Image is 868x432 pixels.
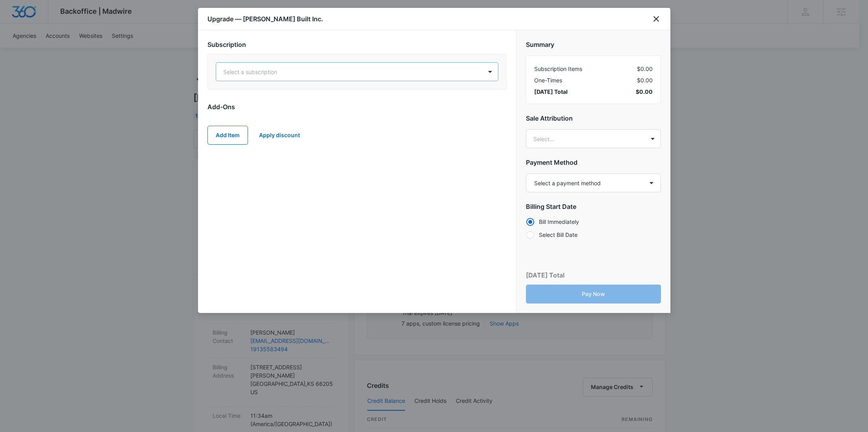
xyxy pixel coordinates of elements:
[534,65,582,73] span: Subscription Items
[526,202,661,211] h2: Billing Start Date
[534,76,653,84] div: $0.00
[526,218,661,226] label: Bill Immediately
[526,231,661,239] label: Select Bill Date
[251,126,308,145] button: Apply discount
[207,126,248,145] button: Add Item
[526,158,661,167] h2: Payment Method
[636,88,653,96] span: $0.00
[526,114,661,123] h2: Sale Attribution
[207,102,507,112] h2: Add-Ons
[534,76,562,84] span: One-Times
[223,68,225,76] input: Subscription
[651,14,661,24] button: close
[207,40,507,49] h2: Subscription
[534,65,653,73] div: $0.00
[207,14,323,24] h1: Upgrade — [PERSON_NAME] Built Inc.
[526,270,564,280] p: [DATE] Total
[534,88,568,96] span: [DATE] Total
[526,40,661,49] h2: Summary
